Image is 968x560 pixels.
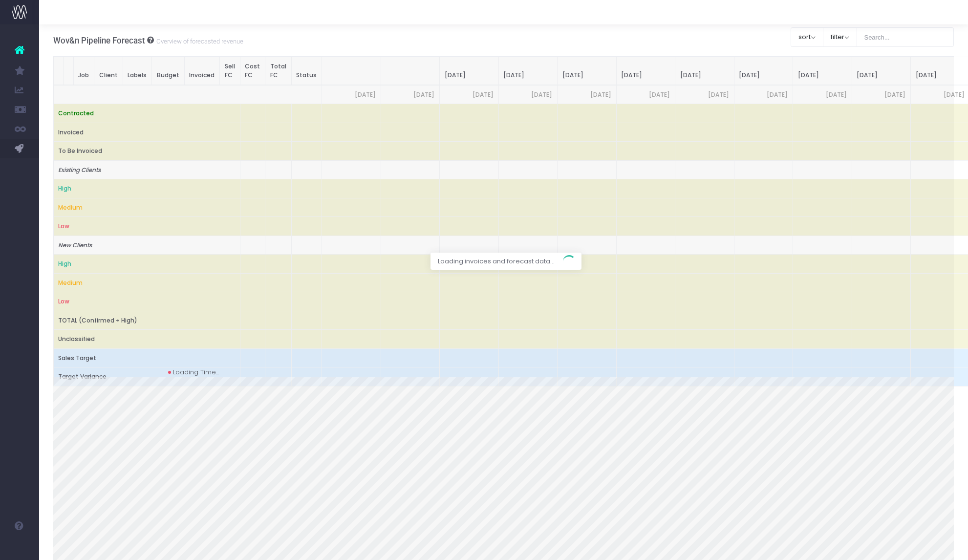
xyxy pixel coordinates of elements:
[823,27,857,47] button: filter
[154,36,243,45] small: Overview of forecasted revenue
[53,36,145,45] span: Wov&n Pipeline Forecast
[430,253,562,270] span: Loading invoices and forecast data...
[12,540,27,555] img: images/default_profile_image.png
[857,27,954,47] input: Search...
[791,27,823,47] button: sort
